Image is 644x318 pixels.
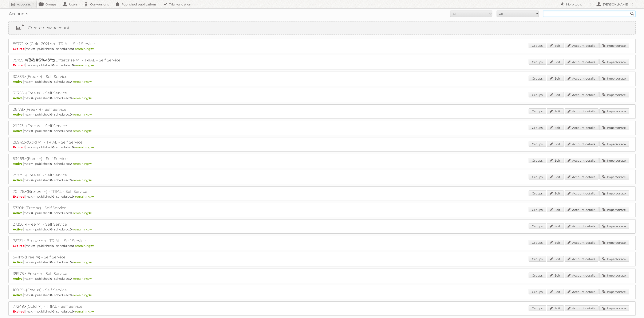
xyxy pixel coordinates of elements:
strong: 0 [52,244,54,248]
a: Account details [565,190,598,196]
h2: 54117: (Free ∞) - Self Service [13,254,160,260]
strong: ∞ [89,260,92,264]
strong: 0 [70,113,72,116]
strong: ∞ [91,310,94,313]
span: - [25,271,26,276]
strong: ∞ [33,47,35,51]
a: Impersonate [599,92,629,97]
h2: 27356: (Free ∞) - Self Service [13,222,160,227]
a: Groups [529,273,546,278]
a: Groups [529,43,546,48]
h2: 70476: (Bronze ∞) - TRIAL - Self Service [13,189,160,194]
span: Active [13,211,24,215]
h2: 85772: (Gold-2021 ∞) - TRIAL - Self Service [13,41,160,47]
strong: 0 [50,129,52,133]
p: max: - published: - scheduled: - [13,47,631,51]
p: max: - published: - scheduled: - [13,113,631,116]
p: max: - published: - scheduled: - [13,228,631,231]
h2: 25739: (Free ∞) - Self Service [13,172,160,178]
a: Account details [565,240,598,245]
strong: ∞ [89,211,92,215]
h2: 39755: (Free ∞) - Self Service [13,90,160,96]
span: remaining: [75,145,94,149]
strong: ∞ [91,195,94,198]
span: remaining: [73,211,92,215]
a: Impersonate [599,190,629,196]
strong: 0 [72,195,74,198]
strong: 0 [50,80,52,84]
a: Account details [565,76,598,81]
a: Edit [547,273,564,278]
span: remaining: [75,244,94,248]
strong: ∞ [89,80,92,84]
strong: ∞ [33,145,35,149]
a: Edit [547,174,564,180]
a: Impersonate [599,289,629,294]
span: - [24,90,26,95]
span: remaining: [73,113,92,116]
span: Expired [13,47,26,51]
h2: 28945: (Gold ∞) - TRIAL - Self Service [13,140,160,145]
a: Account details [565,256,598,262]
span: remaining: [73,228,92,231]
h2: 75759: (Enterprise ∞) - TRIAL - Self Service [13,57,160,63]
strong: 0 [52,310,54,313]
a: Impersonate [599,76,629,81]
span: - [25,156,27,161]
strong: 0 [70,162,72,166]
strong: 0 [50,178,52,182]
p: max: - published: - scheduled: - [13,195,631,198]
strong: ∞ [91,47,94,51]
strong: 0 [72,310,74,313]
strong: 0 [70,277,72,281]
a: Groups [529,223,546,229]
a: Account details [565,289,598,294]
span: - [24,287,26,292]
a: Impersonate [599,158,629,163]
a: Edit [547,59,564,65]
span: - [23,254,25,259]
strong: ∞ [31,80,33,84]
a: Edit [547,141,564,147]
a: Edit [547,190,564,196]
a: Groups [529,305,546,311]
a: Account details [565,92,598,97]
a: Groups [529,240,546,245]
span: Active [13,178,24,182]
span: - [24,238,25,243]
a: Account details [565,174,598,180]
p: max: - published: - scheduled: - [13,211,631,215]
span: remaining: [73,293,92,297]
h2: [PERSON_NAME] [602,2,629,7]
h2: 39975: (Free ∞) - Self Service [13,271,160,276]
strong: 0 [70,178,72,182]
h2: 26178: (Free ∞) - Self Service [13,107,160,112]
strong: ∞ [31,293,33,297]
span: - [25,189,27,194]
p: max: - published: - scheduled: - [13,63,631,67]
strong: 0 [52,195,54,198]
span: remaining: [73,178,92,182]
strong: ∞ [91,244,94,248]
a: Account details [565,305,598,311]
span: - [24,123,26,128]
a: Account details [565,207,598,212]
strong: ∞ [31,162,33,166]
span: remaining: [73,80,92,84]
strong: ∞ [31,228,33,231]
strong: ∞ [33,63,35,67]
strong: ∞ [89,162,92,166]
strong: ∞ [33,310,35,313]
a: Impersonate [599,305,629,311]
span: Expired [13,244,26,248]
a: Create new account [9,21,635,34]
strong: ∞ [33,195,35,198]
span: remaining: [73,260,92,264]
strong: ∞ [89,228,92,231]
a: Edit [547,76,564,81]
a: Groups [529,76,546,81]
span: Expired [13,195,26,198]
p: max: - published: - scheduled: - [13,310,631,313]
strong: 0 [50,293,52,297]
strong: 0 [70,80,72,84]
